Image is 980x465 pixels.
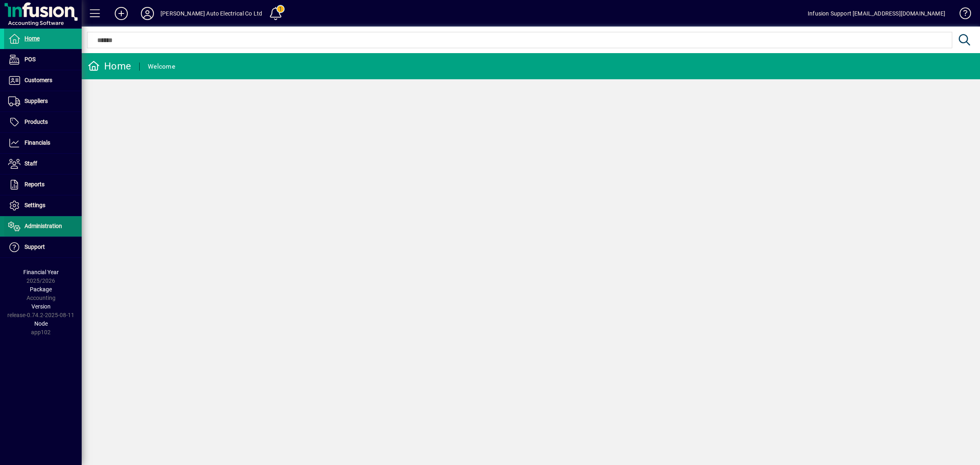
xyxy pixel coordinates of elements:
[24,244,45,250] span: Support
[34,320,48,327] span: Node
[23,269,59,275] span: Financial Year
[953,2,970,28] a: Knowledge Base
[24,202,45,208] span: Settings
[4,133,82,153] a: Financials
[4,237,82,257] a: Support
[24,223,62,229] span: Administration
[24,139,50,146] span: Financials
[4,174,82,195] a: Reports
[24,98,48,104] span: Suppliers
[24,35,40,42] span: Home
[24,77,52,83] span: Customers
[4,112,82,132] a: Products
[4,70,82,91] a: Customers
[30,286,52,293] span: Package
[88,60,131,73] div: Home
[24,118,48,125] span: Products
[148,60,175,73] div: Welcome
[160,7,262,20] div: [PERSON_NAME] Auto Electrical Co Ltd
[4,49,82,70] a: POS
[24,181,45,188] span: Reports
[4,216,82,237] a: Administration
[4,195,82,216] a: Settings
[108,6,134,21] button: Add
[24,56,36,63] span: POS
[134,6,160,21] button: Profile
[808,7,945,20] div: Infusion Support [EMAIL_ADDRESS][DOMAIN_NAME]
[4,91,82,112] a: Suppliers
[4,154,82,174] a: Staff
[31,303,51,310] span: Version
[24,160,37,167] span: Staff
